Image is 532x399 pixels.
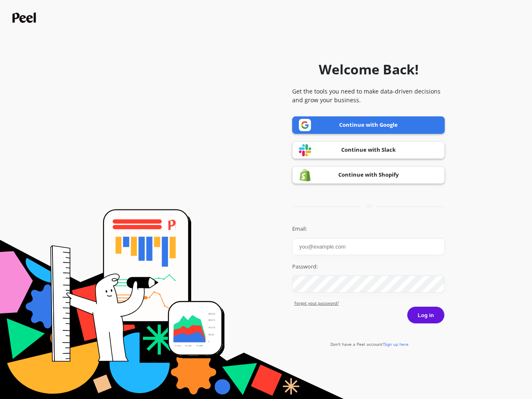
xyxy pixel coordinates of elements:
[292,203,445,209] div: or
[292,238,445,255] input: you@example.com
[292,116,445,134] a: Continue with Google
[384,341,409,347] span: Sign up here
[299,119,311,131] img: Google logo
[407,306,445,324] button: Log in
[292,263,445,271] label: Password:
[330,341,409,347] a: Don't have a Peel account?Sign up here
[292,225,445,233] label: Email:
[12,12,38,23] img: Peel
[299,169,311,182] img: Shopify logo
[294,300,445,306] a: Forgot yout password?
[299,144,311,157] img: Slack logo
[292,141,445,159] a: Continue with Slack
[319,59,419,79] h1: Welcome Back!
[292,87,445,104] p: Get the tools you need to make data-driven decisions and grow your business.
[292,166,445,184] a: Continue with Shopify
